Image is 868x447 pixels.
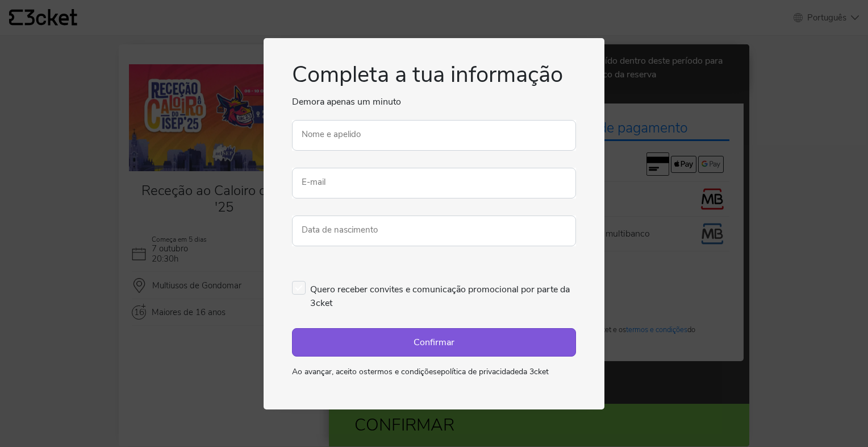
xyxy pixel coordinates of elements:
a: termos e condições [368,366,437,377]
input: Nome e apelido [292,120,576,151]
a: política de privacidade [441,366,519,377]
label: E-mail [292,168,335,196]
input: Data de nascimento [292,216,576,246]
input: E-mail [292,168,576,198]
span: Quero receber convites e comunicação promocional por parte da 3cket [310,281,576,310]
label: Nome e apelido [292,120,370,148]
p: Ao avançar, aceito os e da 3cket [292,366,576,378]
button: Confirmar [292,328,576,357]
p: Demora apenas um minuto [292,95,576,109]
h1: Completa a tua informação [292,61,576,95]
